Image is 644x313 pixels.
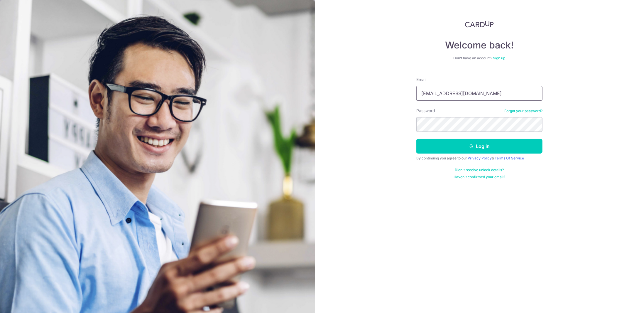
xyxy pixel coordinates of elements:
[504,109,542,113] a: Forgot your password?
[416,108,435,114] label: Password
[416,86,542,101] input: Enter your Email
[454,175,505,179] a: Haven't confirmed your email?
[468,156,492,160] a: Privacy Policy
[416,77,426,83] label: Email
[495,156,524,160] a: Terms Of Service
[416,156,542,161] div: By continuing you agree to our &
[493,56,506,60] a: Sign up
[416,56,542,60] div: Don’t have an account?
[465,21,494,28] img: CardUp Logo
[416,39,542,51] h4: Welcome back!
[416,139,542,154] button: Log in
[455,168,504,172] a: Didn't receive unlock details?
